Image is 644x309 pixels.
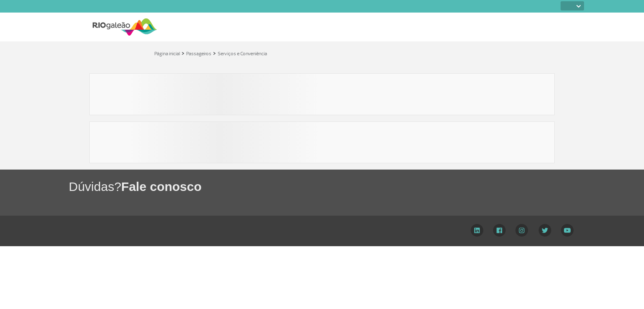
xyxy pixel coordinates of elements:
a: Passageiros [186,51,211,57]
img: Facebook [493,224,506,237]
a: Página inicial [154,51,180,57]
a: > [182,48,184,58]
img: Twitter [538,224,551,237]
span: Fale conosco [121,180,202,193]
h1: Dúvidas? [69,178,644,195]
a: Serviços e Conveniência [218,51,267,57]
img: YouTube [561,224,574,237]
img: Instagram [515,224,528,237]
a: > [213,48,216,58]
img: LinkedIn [470,224,483,237]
